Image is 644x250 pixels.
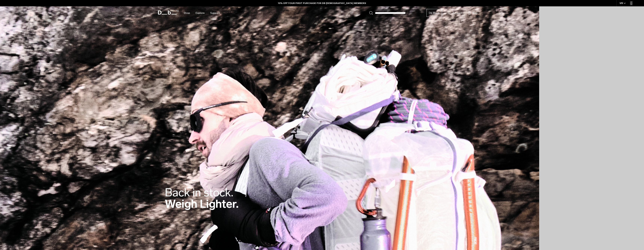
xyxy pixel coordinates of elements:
a: Db Black [426,9,442,17]
a: Account [448,11,462,15]
a: Explore [196,6,205,20]
a: Support [210,6,220,20]
button: Bag [468,11,477,15]
span: Bag [473,11,477,15]
span: Back in stock. [165,186,233,199]
a: Shop [184,6,190,20]
span: Account [452,11,462,15]
h2: Weigh Lighter. [165,187,239,210]
nav: Main Navigation [181,6,223,20]
a: 10% OFF YOUR FIRST PURCHASE FOR DB [DEMOGRAPHIC_DATA] MEMBERS [278,1,366,5]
